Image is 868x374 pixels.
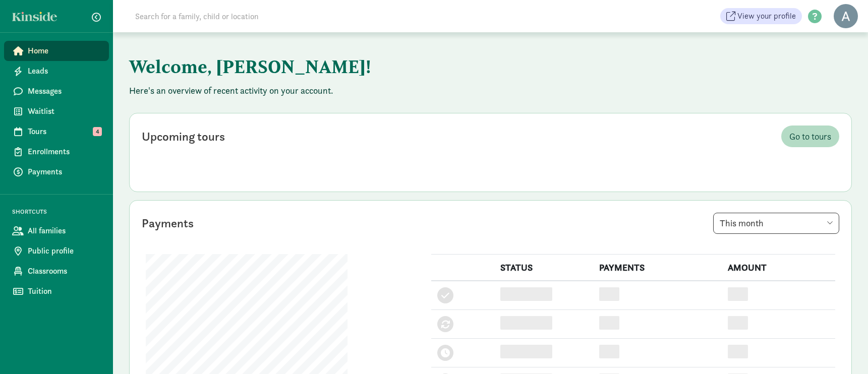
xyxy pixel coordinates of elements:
a: Public profile [4,241,109,261]
th: PAYMENTS [593,255,721,281]
a: Go to tours [781,126,839,147]
span: View your profile [737,10,796,22]
span: Public profile [28,245,101,257]
span: Tuition [28,285,101,297]
span: Tours [28,126,101,138]
input: Search for a family, child or location [129,6,412,26]
span: Messages [28,85,101,97]
span: Leads [28,65,101,77]
a: Leads [4,61,109,81]
div: Processing [500,316,552,330]
span: Payments [28,166,101,178]
div: 0 [599,287,619,301]
a: Payments [4,162,109,182]
a: Messages [4,81,109,101]
span: 4 [93,127,102,136]
a: Home [4,41,109,61]
div: Scheduled [500,345,552,358]
div: $0.00 [728,316,748,330]
a: Enrollments [4,142,109,162]
th: AMOUNT [722,255,835,281]
th: STATUS [494,255,593,281]
span: Home [28,45,101,57]
a: All families [4,221,109,241]
a: Waitlist [4,101,109,121]
a: Tours 4 [4,121,109,142]
p: Here's an overview of recent activity on your account. [129,85,852,97]
span: Waitlist [28,105,101,117]
h1: Welcome, [PERSON_NAME]! [129,48,628,85]
a: Classrooms [4,261,109,281]
span: Classrooms [28,265,101,277]
div: $0.00 [728,287,748,301]
span: Go to tours [789,130,831,143]
div: Upcoming tours [142,128,225,146]
div: Payments [142,214,194,232]
span: Enrollments [28,146,101,158]
div: $0.00 [728,345,748,358]
a: View your profile [720,8,802,24]
span: All families [28,225,101,237]
div: 0 [599,316,619,330]
a: Tuition [4,281,109,301]
div: Completed [500,287,552,301]
div: 0 [599,345,619,358]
